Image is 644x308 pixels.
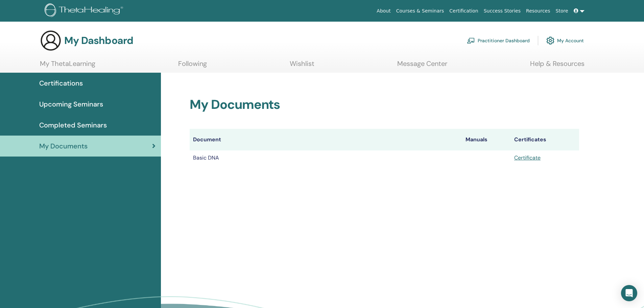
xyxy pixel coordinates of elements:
[290,60,314,73] a: Wishlist
[514,154,541,161] a: Certificate
[64,34,133,47] h3: My Dashboard
[447,5,481,17] a: Certification
[481,5,523,17] a: Success Stories
[546,33,584,48] a: My Account
[40,60,95,73] a: My ThetaLearning
[467,33,530,48] a: Practitioner Dashboard
[546,35,554,46] img: cog.svg
[190,150,462,165] td: Basic DNA
[393,5,447,17] a: Courses & Seminars
[462,129,511,150] th: Manuals
[45,3,125,19] img: logo.png
[397,60,447,73] a: Message Center
[523,5,553,17] a: Resources
[40,30,62,51] img: generic-user-icon.jpg
[39,78,83,88] span: Certifications
[621,285,637,301] div: Open Intercom Messenger
[374,5,393,17] a: About
[530,60,585,73] a: Help & Resources
[467,38,475,44] img: chalkboard-teacher.svg
[39,141,88,151] span: My Documents
[553,5,571,17] a: Store
[39,99,103,109] span: Upcoming Seminars
[190,129,462,150] th: Document
[39,120,107,130] span: Completed Seminars
[178,60,207,73] a: Following
[190,97,579,113] h2: My Documents
[511,129,579,150] th: Certificates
